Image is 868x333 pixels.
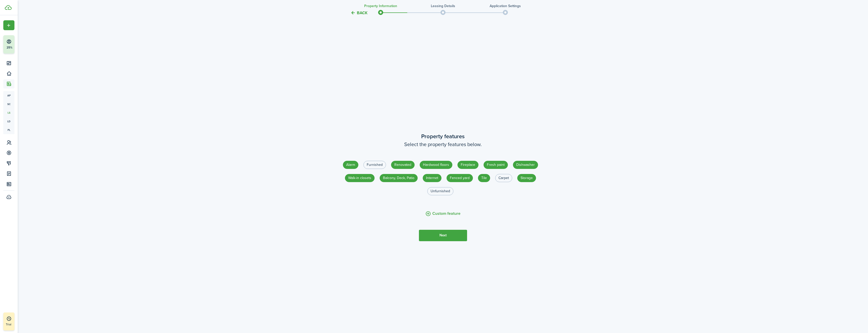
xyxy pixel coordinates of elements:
[337,141,549,148] wizard-step-header-description: Select the property features below.
[447,174,473,182] label: Fenced yard
[3,108,14,117] a: ls
[364,3,397,9] stepper-dot-title: Property information
[3,312,14,330] a: Trial
[457,161,478,169] label: Fireplace
[495,174,512,182] label: Carpet
[6,45,13,50] p: 25%
[425,211,460,217] button: Custom feature
[343,161,358,169] label: Alarm
[3,35,45,54] button: 25%
[391,161,415,169] label: Renovated
[380,174,418,182] label: Balcony, Deck, Patio
[478,174,490,182] label: Tile
[423,174,441,182] label: Internet
[5,5,12,10] img: TenantCloud
[3,126,14,134] a: pl
[420,161,452,169] label: Hardwood floors
[363,161,386,169] label: Furnished
[3,117,14,126] a: ld
[3,100,14,108] a: sc
[419,230,467,241] button: Next
[3,20,14,30] button: Open menu
[517,174,536,182] label: Storage
[484,161,508,169] label: Fresh paint
[490,3,521,9] stepper-dot-title: Application settings
[513,161,538,169] label: Dishwasher
[6,322,26,327] p: Trial
[337,132,549,141] wizard-step-header-title: Property features
[3,91,14,100] a: ap
[427,187,453,195] label: Unfurnished
[350,10,367,15] button: Back
[345,174,375,182] label: Walk-in closets
[431,3,455,9] stepper-dot-title: Leasing details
